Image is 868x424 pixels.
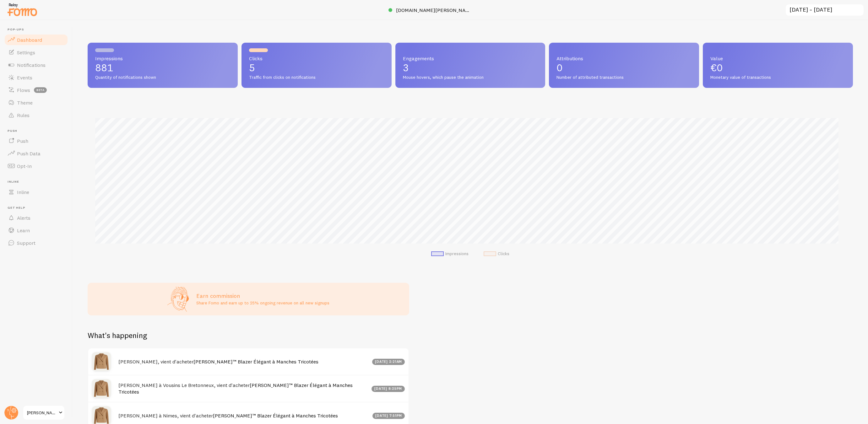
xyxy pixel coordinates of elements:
span: Get Help [8,206,68,210]
span: Engagements [403,56,538,61]
p: 0 [556,63,692,73]
span: Events [17,74,32,81]
a: Dashboard [4,34,68,46]
span: Push [8,129,68,133]
span: Quantity of notifications shown [95,75,230,80]
p: Share Fomo and earn up to 25% ongoing revenue on all new signups [196,300,329,306]
li: Clicks [484,251,509,257]
h2: What's happening [88,330,147,340]
span: Attributions [556,56,692,61]
span: Opt-In [17,163,32,169]
a: Push Data [4,147,68,160]
a: [PERSON_NAME]™ Blazer Élégant à Manches Tricotées [118,382,353,395]
span: Number of attributed transactions [556,75,692,80]
a: Theme [4,96,68,109]
p: 881 [95,63,230,73]
span: Monetary value of transactions [710,75,845,80]
span: Clicks [249,56,384,61]
a: Alerts [4,212,68,224]
span: Value [710,56,845,61]
span: Impressions [95,56,230,61]
a: Notifications [4,59,68,71]
span: Dashboard [17,37,42,43]
a: Events [4,71,68,84]
span: Notifications [17,62,46,68]
h4: [PERSON_NAME] à Nimes, vient d'acheter [118,412,369,419]
a: Push [4,135,68,147]
span: Theme [17,99,33,106]
span: Traffic from clicks on notifications [249,75,384,80]
span: Push Data [17,150,41,157]
a: Rules [4,109,68,121]
a: [PERSON_NAME]™ Blazer Élégant à Manches Tricotées [193,358,318,365]
a: Support [4,237,68,249]
a: Settings [4,46,68,59]
span: [PERSON_NAME] [27,409,57,416]
span: Mouse hovers, which pause the animation [403,75,538,80]
img: fomo-relay-logo-orange.svg [7,2,38,18]
span: Rules [17,112,30,118]
a: Inline [4,186,68,198]
span: Flows [17,87,30,93]
a: [PERSON_NAME]™ Blazer Élégant à Manches Tricotées [213,412,338,419]
p: 5 [249,63,384,73]
h4: [PERSON_NAME] à Vousins Le Bretonneux, vient d'acheter [118,382,368,395]
span: Inline [8,180,68,184]
span: Inline [17,189,29,195]
div: [DATE] 8:25pm [372,386,405,392]
a: Opt-In [4,160,68,172]
span: Settings [17,49,35,56]
span: Pop-ups [8,28,68,32]
a: Flows beta [4,84,68,96]
li: Impressions [431,251,469,257]
a: [PERSON_NAME] [23,405,65,420]
p: 3 [403,63,538,73]
h4: [PERSON_NAME], vient d'acheter [118,358,368,365]
div: [DATE] 7:51pm [372,413,405,419]
h3: Earn commission [196,292,329,299]
span: €0 [710,62,723,74]
span: beta [34,87,47,93]
a: Learn [4,224,68,237]
span: Push [17,138,28,144]
span: Learn [17,227,30,233]
span: Alerts [17,215,30,221]
div: [DATE] 2:21am [372,359,405,365]
span: Support [17,240,35,246]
